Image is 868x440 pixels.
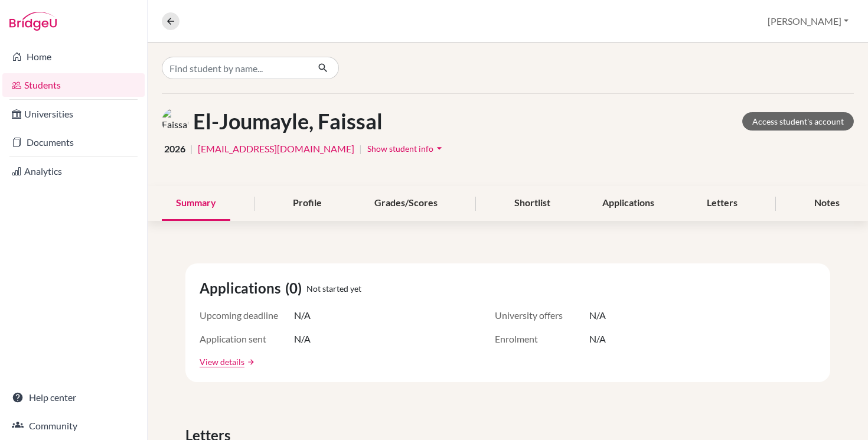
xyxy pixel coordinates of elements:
[193,109,383,134] h1: El-Joumayle, Faissal
[2,414,145,438] a: Community
[762,10,854,32] button: [PERSON_NAME]
[693,186,752,221] div: Letters
[367,139,446,158] button: Show student infoarrow_drop_down
[200,278,285,299] span: Applications
[360,186,452,221] div: Grades/Scores
[279,186,336,221] div: Profile
[294,308,311,322] span: N/A
[800,186,854,221] div: Notes
[9,12,57,31] img: Bridge-U
[162,108,188,135] img: Faissal El-Joumayle's avatar
[200,308,294,322] span: Upcoming deadline
[589,332,606,346] span: N/A
[742,112,854,131] a: Access student's account
[2,45,145,69] a: Home
[285,278,306,299] span: (0)
[198,142,354,156] a: [EMAIL_ADDRESS][DOMAIN_NAME]
[294,332,311,346] span: N/A
[2,159,145,183] a: Analytics
[244,358,255,366] a: arrow_forward
[164,142,185,156] span: 2026
[433,142,445,154] i: arrow_drop_down
[2,386,145,409] a: Help center
[495,332,589,346] span: Enrolment
[200,332,294,346] span: Application sent
[162,186,230,221] div: Summary
[367,144,433,154] span: Show student info
[495,308,589,322] span: University offers
[500,186,564,221] div: Shortlist
[588,186,668,221] div: Applications
[359,142,362,156] span: |
[589,308,606,322] span: N/A
[162,57,308,79] input: Find student by name...
[306,282,361,295] span: Not started yet
[190,142,193,156] span: |
[2,73,145,97] a: Students
[200,356,244,368] a: View details
[2,131,145,154] a: Documents
[2,102,145,126] a: Universities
